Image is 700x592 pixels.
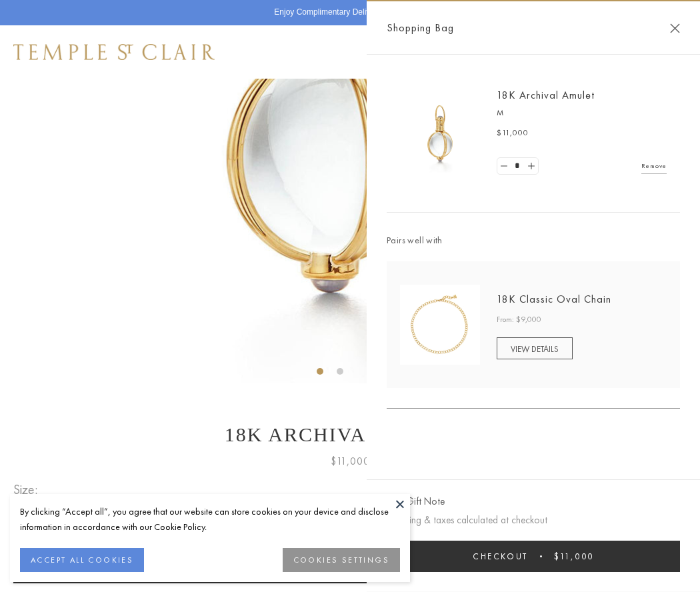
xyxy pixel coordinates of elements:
[387,233,680,248] span: Pairs well with
[20,548,144,572] button: ACCEPT ALL COOKIES
[497,127,529,140] span: $11,000
[13,479,43,501] span: Size:
[387,512,680,529] p: Shipping & taxes calculated at checkout
[387,493,445,510] button: Add Gift Note
[400,285,480,365] img: N88865-OV18
[13,44,215,60] img: Temple St. Clair
[524,158,537,175] a: Set quantity to 2
[387,19,454,37] span: Shopping Bag
[331,453,370,470] span: $11,000
[283,548,400,572] button: COOKIES SETTINGS
[20,504,400,535] div: By clicking “Accept all”, you agree that our website can store cookies on your device and disclos...
[473,551,528,562] span: Checkout
[670,23,680,33] button: Close Shopping Bag
[497,313,541,327] span: From: $9,000
[497,107,667,120] p: M
[497,88,595,102] a: 18K Archival Amulet
[497,292,611,306] a: 18K Classic Oval Chain
[511,343,559,355] span: VIEW DETAILS
[497,158,511,175] a: Set quantity to 0
[387,541,680,572] button: Checkout $11,000
[497,337,573,359] a: VIEW DETAILS
[400,93,480,173] img: 18K Archival Amulet
[641,159,667,173] a: Remove
[554,551,594,562] span: $11,000
[274,6,419,19] p: Enjoy Complimentary Delivery & Returns
[13,423,687,446] h1: 18K Archival Amulet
